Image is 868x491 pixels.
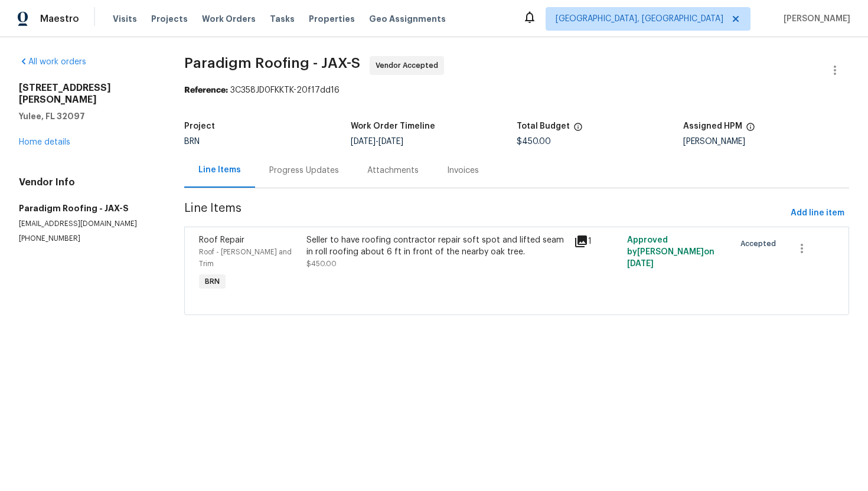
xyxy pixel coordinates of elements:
h5: Project [184,122,215,130]
span: [DATE] [351,138,376,146]
span: Properties [309,13,355,25]
span: [PERSON_NAME] [779,13,850,25]
h5: Yulee, FL 32097 [19,110,156,122]
span: Maestro [40,13,79,25]
a: Home details [19,138,70,146]
div: Invoices [447,165,479,176]
h5: Assigned HPM [683,122,742,130]
h5: Paradigm Roofing - JAX-S [19,202,156,214]
span: BRN [200,276,224,287]
span: Visits [113,13,137,25]
span: Geo Assignments [369,13,446,25]
span: $450.00 [517,138,551,146]
h5: Total Budget [517,122,570,130]
div: Progress Updates [269,165,339,176]
span: Tasks [270,15,295,23]
span: Roof Repair [199,236,244,244]
span: Approved by [PERSON_NAME] on [627,236,714,268]
div: [PERSON_NAME] [683,138,849,146]
span: Accepted [740,238,781,250]
div: Attachments [367,165,419,176]
span: Vendor Accepted [376,60,443,71]
div: Line Items [198,164,241,176]
div: 3C358JD0FKKTK-20f17dd16 [184,84,849,96]
span: Paradigm Roofing - JAX-S [184,56,360,70]
p: [PHONE_NUMBER] [19,234,156,244]
span: - [351,138,403,146]
button: Add line item [786,202,849,224]
span: [GEOGRAPHIC_DATA], [GEOGRAPHIC_DATA] [556,13,723,25]
span: [DATE] [378,138,403,146]
span: [DATE] [627,260,654,268]
span: Work Orders [202,13,256,25]
a: All work orders [19,58,86,66]
h5: Work Order Timeline [351,122,435,130]
b: Reference: [184,86,228,94]
span: Add line item [791,206,844,221]
div: Seller to have roofing contractor repair soft spot and lifted seam in roll roofing about 6 ft in ... [306,234,567,258]
span: $450.00 [306,260,337,267]
p: [EMAIL_ADDRESS][DOMAIN_NAME] [19,219,156,229]
div: 1 [574,234,621,248]
span: The total cost of line items that have been proposed by Opendoor. This sum includes line items th... [573,122,583,138]
span: Line Items [184,202,786,224]
span: The hpm assigned to this work order. [746,122,755,138]
span: BRN [184,138,200,146]
h2: [STREET_ADDRESS][PERSON_NAME] [19,82,156,106]
h4: Vendor Info [19,176,156,188]
span: Projects [151,13,188,25]
span: Roof - [PERSON_NAME] and Trim [199,248,292,267]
